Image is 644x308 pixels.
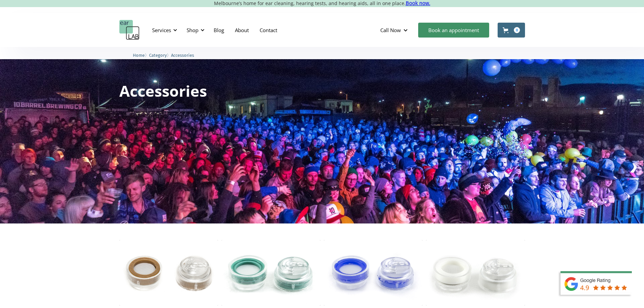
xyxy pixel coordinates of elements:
div: Shop [187,27,198,33]
span: Category [149,53,167,58]
div: 0 [514,27,520,33]
a: Accessories [171,52,194,58]
li: 〉 [133,52,149,59]
a: home [119,20,140,40]
a: Contact [254,20,283,40]
div: Services [148,20,179,40]
a: Blog [208,20,230,40]
img: ACS PRO15 Hearing Protection Filter [324,240,423,306]
div: Call Now [375,20,415,40]
img: ACS PRO10 Hearing Protection Filter [221,240,320,306]
a: Book an appointment [418,23,489,38]
h1: Accessories [119,83,207,98]
li: 〉 [149,52,171,59]
div: Services [152,27,171,33]
img: ACS PRO17 Hearing Protection Filter [426,240,525,306]
img: ACS PRO Impulse Hearing Protection Filter [119,240,218,306]
a: About [230,20,254,40]
div: Shop [183,20,207,40]
a: Open cart [498,23,525,38]
a: Home [133,52,145,58]
span: Home [133,53,145,58]
a: Category [149,52,167,58]
span: Accessories [171,53,194,58]
div: Call Now [380,27,401,33]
